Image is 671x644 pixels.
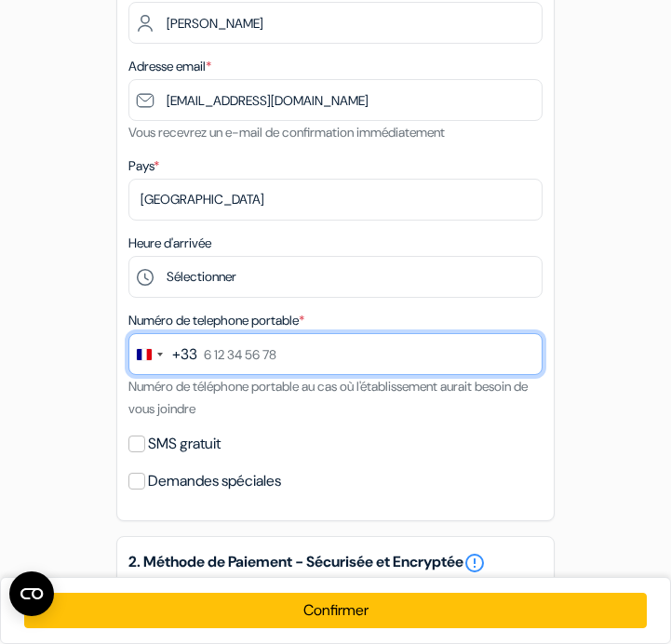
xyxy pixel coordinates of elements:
[128,79,543,121] input: Entrer adresse e-mail
[129,334,197,374] button: Change country, selected France (+33)
[128,333,543,375] input: 6 12 34 56 78
[128,311,304,330] label: Numéro de telephone portable
[172,343,197,366] div: +33
[9,571,54,616] button: Ouvrir le widget CMP
[128,124,445,141] small: Vous recevrez un e-mail de confirmation immédiatement
[128,378,528,417] small: Numéro de téléphone portable au cas où l'établissement aurait besoin de vous joindre
[24,593,647,628] button: Confirmer
[148,431,221,457] label: SMS gratuit
[128,57,211,76] label: Adresse email
[128,552,543,574] h5: 2. Méthode de Paiement - Sécurisée et Encryptée
[128,156,159,176] label: Pays
[128,234,211,253] label: Heure d'arrivée
[148,468,281,494] label: Demandes spéciales
[463,552,486,574] a: error_outline
[128,2,543,44] input: Entrer le nom de famille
